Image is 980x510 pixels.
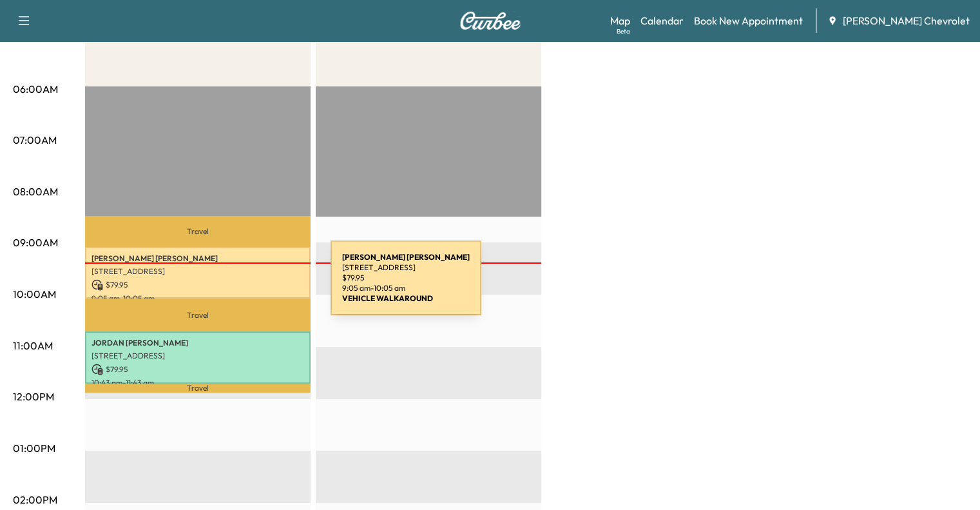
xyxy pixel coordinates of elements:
p: 06:00AM [13,81,58,97]
p: 11:00AM [13,338,53,353]
p: [STREET_ADDRESS] [91,266,304,277]
p: 10:43 am - 11:43 am [91,378,304,388]
p: Travel [85,216,311,246]
p: 10:00AM [13,286,56,302]
span: [PERSON_NAME] Chevrolet [843,13,970,28]
p: 07:00AM [13,132,57,148]
a: MapBeta [610,13,630,28]
p: 08:00AM [13,184,58,199]
a: Calendar [640,13,684,28]
p: Travel [85,299,311,331]
p: Travel [85,384,311,392]
a: Book New Appointment [694,13,803,28]
p: 01:00PM [13,440,55,456]
p: [STREET_ADDRESS] [91,351,304,361]
p: 9:05 am - 10:05 am [91,293,304,304]
p: [PERSON_NAME] [PERSON_NAME] [91,253,304,264]
p: JORDAN [PERSON_NAME] [91,338,304,348]
div: Beta [617,26,630,36]
img: Curbee Logo [459,12,521,30]
p: $ 79.95 [91,364,304,375]
p: 12:00PM [13,389,54,404]
p: 02:00PM [13,492,57,507]
p: $ 79.95 [91,279,304,291]
p: 09:00AM [13,235,58,250]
